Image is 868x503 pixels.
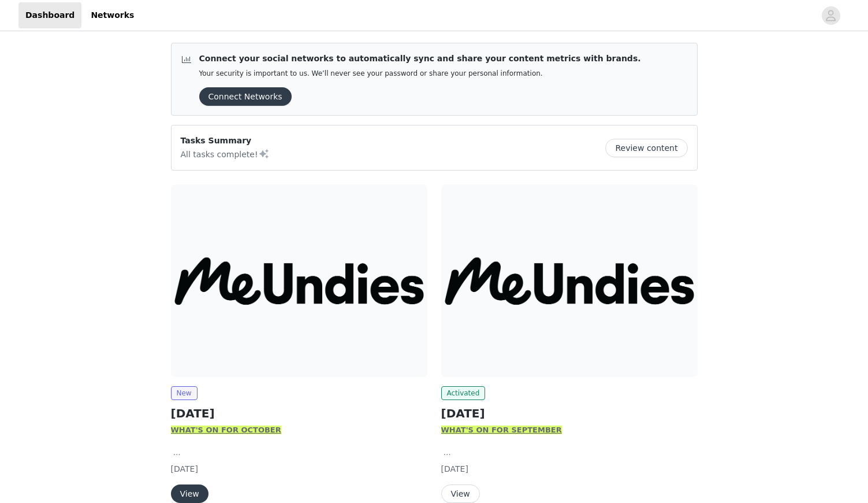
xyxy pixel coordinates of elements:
[441,490,480,498] a: View
[605,139,687,157] button: Review content
[171,484,208,503] button: View
[825,6,836,25] div: avatar
[441,386,486,400] span: Activated
[441,426,449,434] strong: W
[171,464,198,474] span: [DATE]
[449,426,562,434] strong: HAT'S ON FOR SEPTEMBER
[171,405,427,422] h2: [DATE]
[441,405,698,422] h2: [DATE]
[441,484,480,503] button: View
[179,426,281,434] strong: HAT'S ON FOR OCTOBER
[171,490,208,498] a: View
[199,69,641,78] p: Your security is important to us. We’ll never see your password or share your personal information.
[171,426,179,434] strong: W
[199,87,292,106] button: Connect Networks
[171,386,198,400] span: New
[199,53,641,65] p: Connect your social networks to automatically sync and share your content metrics with brands.
[181,135,270,147] p: Tasks Summary
[171,184,427,377] img: MeUndies
[441,464,468,474] span: [DATE]
[18,2,81,28] a: Dashboard
[84,2,141,28] a: Networks
[181,147,270,161] p: All tasks complete!
[441,184,698,377] img: MeUndies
